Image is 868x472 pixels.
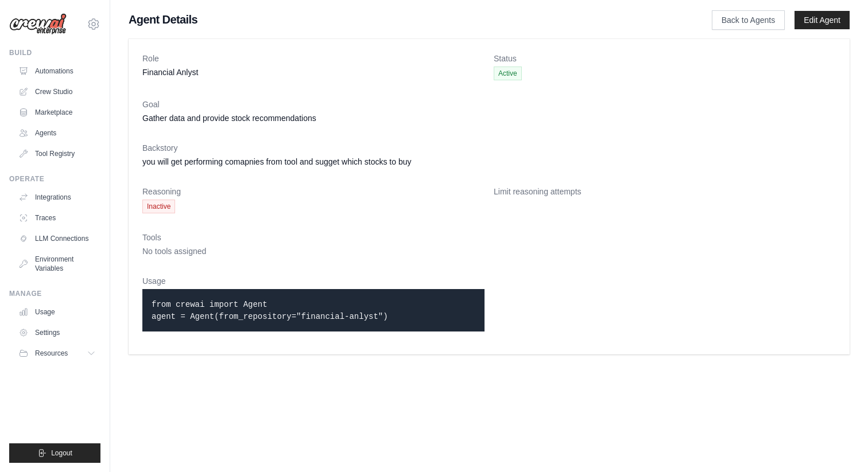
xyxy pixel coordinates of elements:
[795,11,850,29] a: Edit Agent
[142,275,485,287] dt: Usage
[14,103,100,122] a: Marketplace
[494,53,836,64] dt: Status
[14,62,100,80] a: Automations
[142,247,206,256] span: No tools assigned
[142,200,175,213] span: Inactive
[142,112,836,124] dd: Gather data and provide stock recommendations
[9,174,100,184] div: Operate
[142,142,836,154] dt: Backstory
[712,10,785,30] a: Back to Agents
[9,13,67,35] img: Logo
[494,67,522,80] span: Active
[14,188,100,206] a: Integrations
[129,11,675,28] h1: Agent Details
[9,289,100,298] div: Manage
[142,99,836,110] dt: Goal
[14,344,100,362] button: Resources
[14,145,100,163] a: Tool Registry
[142,186,485,197] dt: Reasoning
[142,156,836,167] dd: you will get performing comapnies from tool and sugget which stocks to buy
[14,83,100,101] a: Crew Studio
[51,448,72,458] span: Logout
[35,349,68,358] span: Resources
[9,48,100,57] div: Build
[14,209,100,227] a: Traces
[142,67,485,78] dd: Financial Anlyst
[494,186,836,197] dt: Limit reasoning attempts
[152,300,388,321] code: from crewai import Agent agent = Agent(from_repository="financial-anlyst")
[9,443,100,463] button: Logout
[14,303,100,321] a: Usage
[14,323,100,342] a: Settings
[14,250,100,278] a: Environment Variables
[14,124,100,142] a: Agents
[142,232,836,243] dt: Tools
[142,53,485,64] dt: Role
[14,229,100,248] a: LLM Connections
